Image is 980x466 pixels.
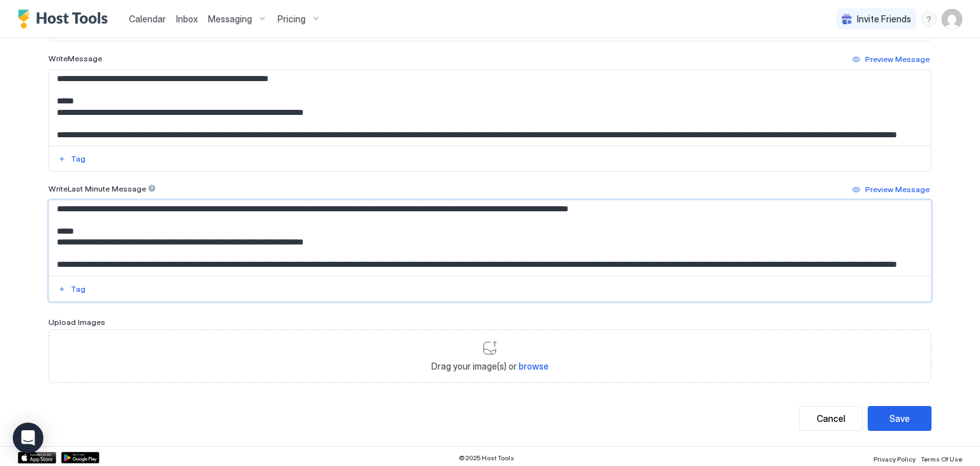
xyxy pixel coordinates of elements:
[942,9,962,29] div: User profile
[850,182,932,197] button: Preview Message
[817,412,845,425] div: Cancel
[56,151,87,167] button: Tag
[13,423,43,453] div: Open Intercom Messenger
[49,70,931,146] textarea: Input Field
[48,317,105,327] span: Upload Images
[278,13,306,25] span: Pricing
[61,452,100,463] a: Google Play Store
[921,451,962,465] a: Terms Of Use
[873,455,916,463] span: Privacy Policy
[865,54,930,65] div: Preview Message
[71,153,85,165] div: Tag
[889,412,910,425] div: Save
[868,406,932,431] button: Save
[921,11,937,27] div: menu
[873,451,916,465] a: Privacy Policy
[799,406,863,431] button: Cancel
[519,361,549,372] span: browse
[850,52,932,67] button: Preview Message
[176,12,198,26] a: Inbox
[129,12,166,26] a: Calendar
[49,200,931,276] textarea: Input Field
[176,13,198,24] span: Inbox
[56,282,87,297] button: Tag
[431,361,549,372] span: Drag your image(s) or
[48,54,102,63] span: Write Message
[48,184,146,193] span: Write Last Minute Message
[208,13,252,25] span: Messaging
[71,283,85,295] div: Tag
[18,452,56,463] a: App Store
[921,455,962,463] span: Terms Of Use
[18,10,114,29] a: Host Tools Logo
[459,454,514,462] span: © 2025 Host Tools
[857,13,911,25] span: Invite Friends
[865,184,930,195] div: Preview Message
[129,13,166,24] span: Calendar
